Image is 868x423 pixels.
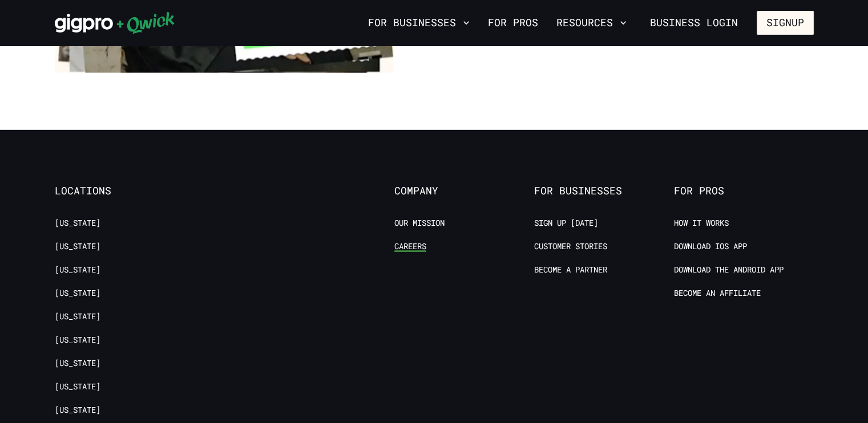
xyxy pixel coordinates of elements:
[534,241,607,252] a: Customer stories
[674,185,814,197] span: For Pros
[55,335,100,345] a: [US_STATE]
[55,405,100,416] a: [US_STATE]
[674,265,784,275] a: Download the Android App
[757,11,814,35] button: Signup
[483,13,543,32] a: For Pros
[534,218,598,229] a: Sign up [DATE]
[394,241,426,252] a: Careers
[55,311,100,322] a: [US_STATE]
[534,185,674,197] span: For Businesses
[55,265,100,275] a: [US_STATE]
[55,241,100,252] a: [US_STATE]
[55,185,195,197] span: Locations
[55,358,100,369] a: [US_STATE]
[394,218,445,229] a: Our Mission
[640,11,748,35] a: Business Login
[364,13,474,32] button: For Businesses
[55,381,100,392] a: [US_STATE]
[552,13,631,32] button: Resources
[674,241,747,252] a: Download IOS App
[534,265,607,275] a: Become a Partner
[674,288,761,299] a: Become an Affiliate
[55,218,100,229] a: [US_STATE]
[394,185,534,197] span: Company
[55,288,100,299] a: [US_STATE]
[674,218,729,229] a: How it Works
